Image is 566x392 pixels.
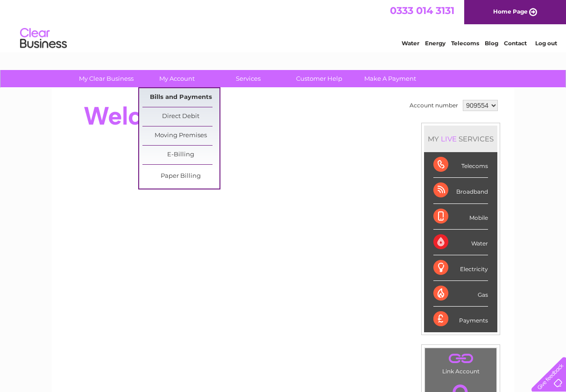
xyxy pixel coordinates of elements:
[433,178,488,203] div: Broadband
[407,98,460,113] td: Account number
[142,88,219,107] a: Bills and Payments
[425,40,446,47] a: Energy
[68,70,145,87] a: My Clear Business
[142,126,219,145] a: Moving Premises
[535,40,557,47] a: Log out
[390,5,454,16] a: 0333 014 3131
[63,5,504,45] div: Clear Business is a trading name of Verastar Limited (registered in [GEOGRAPHIC_DATA] No. 3667643...
[142,146,219,164] a: E-Billing
[433,204,488,230] div: Mobile
[142,167,219,186] a: Paper Billing
[433,152,488,178] div: Telecoms
[451,40,479,47] a: Telecoms
[433,230,488,255] div: Water
[485,40,498,47] a: Blog
[433,307,488,332] div: Payments
[210,70,287,87] a: Services
[402,40,419,47] a: Water
[439,134,459,143] div: LIVE
[142,107,219,126] a: Direct Debit
[281,70,358,87] a: Customer Help
[504,40,527,47] a: Contact
[424,348,497,377] td: Link Account
[424,126,497,152] div: MY SERVICES
[139,70,216,87] a: My Account
[352,70,429,87] a: Make A Payment
[433,281,488,307] div: Gas
[20,24,67,53] img: logo.png
[427,350,494,367] a: .
[433,255,488,281] div: Electricity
